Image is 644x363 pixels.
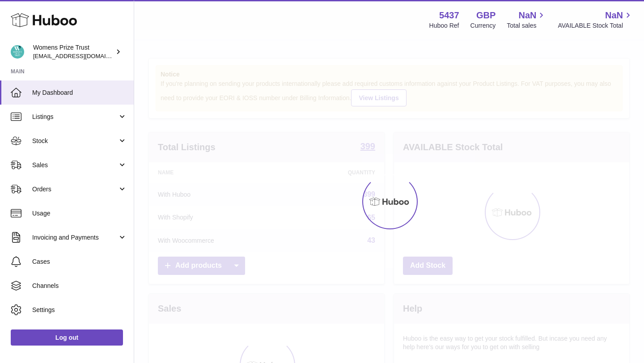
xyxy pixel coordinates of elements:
a: NaN AVAILABLE Stock Total [558,9,633,30]
div: Huboo Ref [429,21,459,30]
a: NaN Total sales [507,9,547,30]
span: [EMAIL_ADDRESS][DOMAIN_NAME] [33,52,131,59]
div: Currency [470,21,496,30]
span: Sales [32,161,118,169]
span: Cases [32,257,127,266]
span: Stock [32,137,118,145]
span: Listings [32,113,118,121]
span: NaN [605,9,623,21]
span: AVAILABLE Stock Total [558,21,633,30]
div: Womens Prize Trust [33,43,114,60]
span: Total sales [507,21,547,30]
strong: 5437 [439,9,459,21]
span: Settings [32,306,127,314]
span: Invoicing and Payments [32,233,118,242]
span: My Dashboard [32,89,127,97]
span: Orders [32,185,118,194]
span: NaN [518,9,536,21]
a: Log out [11,329,123,346]
span: Channels [32,282,127,290]
span: Usage [32,209,127,218]
img: info@womensprizeforfiction.co.uk [11,45,24,59]
strong: GBP [476,9,496,21]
